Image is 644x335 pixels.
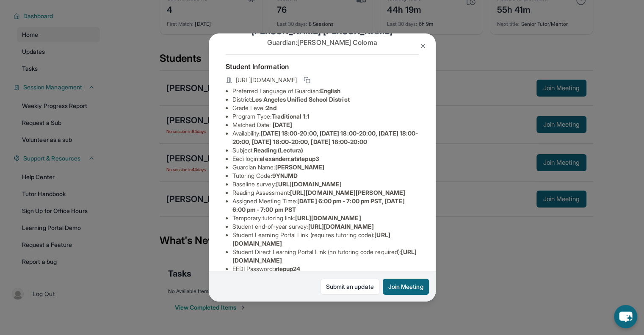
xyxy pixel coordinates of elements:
[302,75,312,85] button: Copy link
[273,121,292,128] span: [DATE]
[232,231,419,248] li: Student Learning Portal Link (requires tutoring code) :
[232,222,419,231] li: Student end-of-year survey :
[226,37,419,47] p: Guardian: [PERSON_NAME] Coloma
[266,104,276,111] span: 2nd
[232,163,419,172] li: Guardian Name :
[274,265,301,272] span: stepup24
[232,95,419,104] li: District:
[254,147,303,154] span: Reading (Lectura)
[614,305,637,328] button: chat-button
[232,214,419,222] li: Temporary tutoring link :
[420,43,426,50] img: Close Icon
[232,130,418,145] span: [DATE] 18:00-20:00, [DATE] 18:00-20:00, [DATE] 18:00-20:00, [DATE] 18:00-20:00, [DATE] 18:00-20:00
[260,155,319,162] span: alexanderr.atstepup3
[232,197,405,213] span: [DATE] 6:00 pm - 7:00 pm PST, [DATE] 6:00 pm - 7:00 pm PST
[232,248,419,265] li: Student Direct Learning Portal Link (no tutoring code required) :
[383,279,429,295] button: Join Meeting
[232,197,419,214] li: Assigned Meeting Time :
[252,96,349,103] span: Los Angeles Unified School District
[232,104,419,112] li: Grade Level:
[232,121,419,129] li: Matched Date:
[232,188,419,197] li: Reading Assessment :
[290,189,405,196] span: [URL][DOMAIN_NAME][PERSON_NAME]
[232,112,419,121] li: Program Type:
[276,180,342,188] span: [URL][DOMAIN_NAME]
[232,172,419,180] li: Tutoring Code :
[232,146,419,155] li: Subject :
[226,61,419,72] h4: Student Information
[295,214,361,221] span: [URL][DOMAIN_NAME]
[272,172,298,179] span: 9YNJMD
[232,180,419,188] li: Baseline survey :
[232,129,419,146] li: Availability:
[232,87,419,95] li: Preferred Language of Guardian:
[275,163,325,171] span: [PERSON_NAME]
[321,279,379,295] a: Submit an update
[232,155,419,163] li: Eedi login :
[271,113,310,120] span: Traditional 1:1
[308,223,373,230] span: [URL][DOMAIN_NAME]
[236,76,297,84] span: [URL][DOMAIN_NAME]
[320,87,341,94] span: English
[232,265,419,273] li: EEDI Password :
